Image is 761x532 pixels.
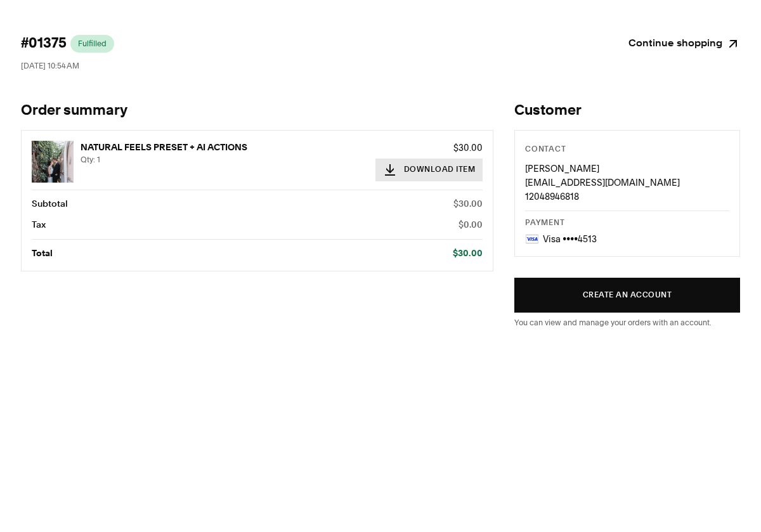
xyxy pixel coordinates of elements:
[21,35,67,53] span: #01375
[514,278,740,313] button: Create an account
[32,197,68,211] p: Subtotal
[81,141,368,155] p: NATURAL FEELS PRESET + AI ACTIONS
[21,61,79,70] span: [DATE] 10:54 AM
[453,247,483,261] p: $30.00
[514,318,712,327] span: You can view and manage your orders with an account.
[21,102,493,120] h1: Order summary
[32,141,74,183] img: NATURAL FEELS PRESET + AI ACTIONS
[375,141,483,155] p: $30.00
[81,155,100,164] span: Qty: 1
[628,35,740,53] a: Continue shopping
[78,39,107,49] span: Fulfilled
[375,159,483,181] button: Download Item
[514,102,740,120] h2: Customer
[525,191,579,202] span: 12048946818
[525,146,566,153] span: Contact
[453,197,483,211] p: $30.00
[525,163,599,174] span: [PERSON_NAME]
[32,218,46,232] p: Tax
[32,247,53,261] p: Total
[543,232,597,246] p: Visa ••••4513
[525,219,564,227] span: Payment
[525,177,680,188] span: [EMAIL_ADDRESS][DOMAIN_NAME]
[459,218,483,232] p: $0.00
